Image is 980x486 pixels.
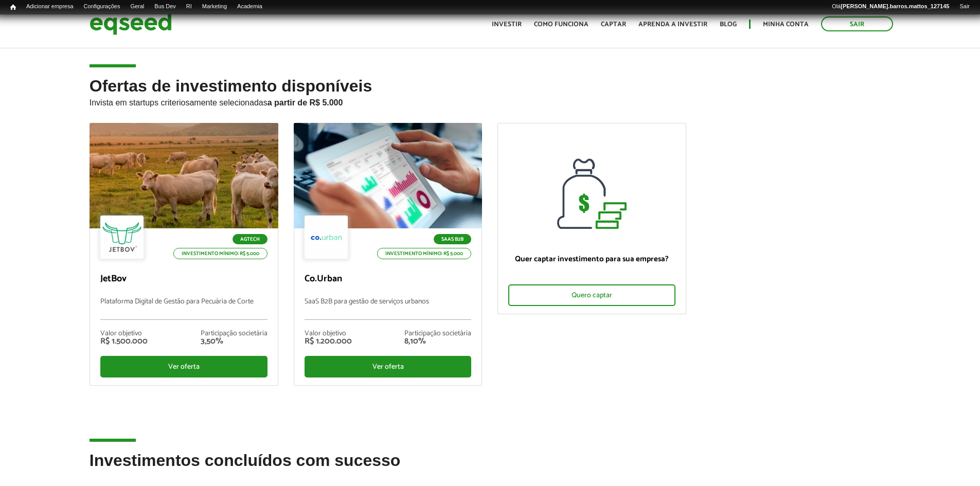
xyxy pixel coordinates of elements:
[305,337,352,346] div: R$ 1.200.000
[125,3,149,11] a: Geral
[232,3,268,11] a: Academia
[181,3,197,11] a: RI
[201,337,268,346] div: 3,50%
[821,16,893,31] a: Sair
[90,10,172,38] img: EqSeed
[100,337,148,346] div: R$ 1.500.000
[201,330,268,337] div: Participação societária
[720,21,737,28] a: Blog
[90,95,891,107] p: Invista em startups criteriosamente selecionadas
[90,123,278,385] a: Agtech Investimento mínimo: R$ 5.000 JetBov Plataforma Digital de Gestão para Pecuária de Corte V...
[294,123,483,385] a: SaaS B2B Investimento mínimo: R$ 5.000 Co.Urban SaaS B2B para gestão de serviços urbanos Valor ob...
[534,21,589,28] a: Como funciona
[638,21,707,28] a: Aprenda a investir
[5,3,21,12] a: Início
[377,248,471,259] p: Investimento mínimo: R$ 5.000
[90,77,891,123] h2: Ofertas de investimento disponíveis
[21,3,79,11] a: Adicionar empresa
[100,274,268,285] p: JetBov
[305,330,352,337] div: Valor objetivo
[79,3,126,11] a: Configurações
[305,298,472,320] p: SaaS B2B para gestão de serviços urbanos
[763,21,809,28] a: Minha conta
[434,234,471,244] p: SaaS B2B
[100,356,268,377] div: Ver oferta
[508,284,675,306] div: Quero captar
[197,3,232,11] a: Marketing
[954,3,975,11] a: Sair
[10,4,16,11] span: Início
[404,337,471,346] div: 8,10%
[508,255,675,264] p: Quer captar investimento para sua empresa?
[149,3,181,11] a: Bus Dev
[100,330,148,337] div: Valor objetivo
[100,298,268,320] p: Plataforma Digital de Gestão para Pecuária de Corte
[827,3,954,11] a: Olá[PERSON_NAME].barros.mattos_127145
[233,234,268,244] p: Agtech
[601,21,626,28] a: Captar
[305,274,472,285] p: Co.Urban
[90,452,891,485] h2: Investimentos concluídos com sucesso
[497,123,686,314] a: Quer captar investimento para sua empresa? Quero captar
[841,3,949,9] strong: [PERSON_NAME].barros.mattos_127145
[404,330,471,337] div: Participação societária
[268,98,343,107] strong: a partir de R$ 5.000
[305,356,472,377] div: Ver oferta
[173,248,268,259] p: Investimento mínimo: R$ 5.000
[492,21,522,28] a: Investir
